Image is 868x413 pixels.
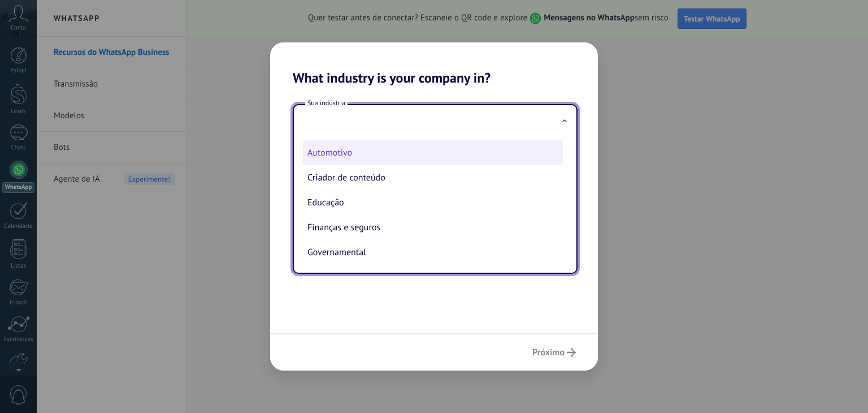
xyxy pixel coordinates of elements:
[303,215,563,240] li: Finanças e seguros
[303,190,563,215] li: Educação
[303,165,563,190] li: Criador de conteúdo
[305,98,348,108] span: Sua indústria
[270,42,598,86] h2: What industry is your company in?
[303,140,563,165] li: Automotivo
[303,240,563,265] li: Governamental
[303,265,563,290] li: Manufatura/Indústria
